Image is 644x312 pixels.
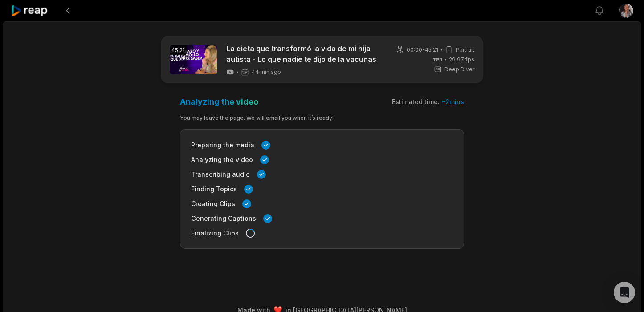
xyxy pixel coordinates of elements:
span: Analyzing the video [191,155,253,164]
h3: Analyzing the video [180,97,258,107]
span: Portrait [456,46,474,54]
div: You may leave the page. We will email you when it’s ready! [180,114,464,122]
span: ~ 2 mins [441,98,464,105]
span: fps [465,56,474,63]
span: 29.97 [449,56,474,64]
span: Transcribing audio [191,170,250,179]
a: La dieta que transformó la vida de mi hija autista - Lo que nadie te dijo de la vacunas [226,43,380,65]
div: Open Intercom Messenger [614,282,635,303]
span: Preparing the media [191,140,254,150]
div: Estimated time: [392,97,464,106]
span: 00:00 - 45:21 [407,46,438,54]
span: Finalizing Clips [191,228,239,238]
span: Deep Diver [444,65,474,73]
span: 44 min ago [252,69,281,76]
span: Creating Clips [191,199,235,208]
span: Generating Captions [191,214,256,223]
span: Finding Topics [191,184,237,194]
